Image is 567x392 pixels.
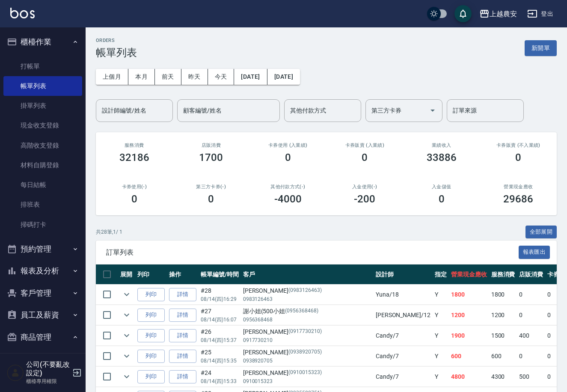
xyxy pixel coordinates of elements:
td: 500 [517,367,545,387]
td: Y [433,367,449,387]
a: 商品分類設定 [3,351,82,371]
h5: 公司(不要亂改設定) [26,360,70,377]
h2: 卡券販賣 (入業績) [337,143,393,148]
p: 0983126463 [243,295,371,303]
a: 掛單列表 [3,96,82,116]
td: 0 [517,305,545,325]
button: 今天 [208,69,235,85]
td: #27 [199,305,241,325]
td: 1200 [449,305,489,325]
div: [PERSON_NAME] [243,286,371,295]
p: 08/14 (四) 15:33 [201,377,239,385]
td: Y [433,346,449,366]
th: 店販消費 [517,264,545,285]
td: Y [433,305,449,325]
button: Open [426,104,439,117]
td: 1500 [489,326,517,346]
button: 登出 [524,6,557,22]
a: 每日結帳 [3,175,82,195]
button: 列印 [137,370,165,383]
a: 掃碼打卡 [3,215,82,235]
button: 員工及薪資 [3,304,82,326]
button: 本月 [128,69,155,85]
div: 上越農安 [490,9,517,19]
button: 昨天 [181,69,208,85]
h2: 業績收入 [413,143,470,148]
button: expand row [120,309,133,321]
div: [PERSON_NAME] [243,327,371,336]
td: Candy /7 [374,346,433,366]
h3: 0 [439,193,445,205]
button: expand row [120,288,133,301]
p: (0983126463) [288,286,322,295]
span: 訂單列表 [106,248,519,257]
img: Person [7,364,24,381]
h3: 服務消費 [106,143,163,148]
a: 材料自購登錄 [3,155,82,175]
a: 報表匯出 [519,248,550,256]
td: 400 [517,326,545,346]
p: 共 28 筆, 1 / 1 [96,228,122,236]
h2: 入金儲值 [413,184,470,190]
td: 1800 [489,285,517,305]
button: 新開單 [525,40,557,56]
p: 0956368468 [243,316,371,324]
h3: 0 [285,151,291,163]
p: 08/14 (四) 16:29 [201,295,239,303]
a: 詳情 [169,370,196,383]
td: 1200 [489,305,517,325]
button: 列印 [137,350,165,363]
h3: -200 [354,193,375,205]
th: 設計師 [374,264,433,285]
p: (0917730210) [288,327,322,336]
button: [DATE] [267,69,300,85]
td: 1800 [449,285,489,305]
td: [PERSON_NAME] /12 [374,305,433,325]
button: 上個月 [96,69,128,85]
button: 列印 [137,288,165,301]
h2: 營業現金應收 [490,184,547,190]
h2: 其他付款方式(-) [260,184,316,190]
button: 櫃檯作業 [3,31,82,53]
h3: 32186 [119,151,149,163]
div: [PERSON_NAME] [243,348,371,357]
button: 前天 [155,69,181,85]
a: 詳情 [169,288,196,301]
p: 0917730210 [243,336,371,344]
h2: 卡券使用(-) [106,184,163,190]
h2: ORDERS [96,38,137,43]
h3: 帳單列表 [96,47,137,59]
a: 現金收支登錄 [3,116,82,135]
th: 列印 [135,264,167,285]
h3: 0 [208,193,214,205]
td: #26 [199,326,241,346]
h3: 1700 [199,151,223,163]
button: save [454,5,472,22]
h3: 0 [515,151,521,163]
a: 打帳單 [3,56,82,76]
p: (0910015323) [288,368,322,377]
td: #28 [199,285,241,305]
p: (0956368468) [285,307,318,316]
h2: 第三方卡券(-) [183,184,240,190]
p: 08/14 (四) 16:07 [201,316,239,324]
p: 08/14 (四) 15:35 [201,357,239,365]
button: 客戶管理 [3,282,82,304]
td: Y [433,326,449,346]
td: 600 [449,346,489,366]
a: 新開單 [525,44,557,52]
button: 列印 [137,309,165,322]
h3: 29686 [503,193,533,205]
td: 600 [489,346,517,366]
p: (0938920705) [288,348,322,357]
td: #25 [199,346,241,366]
button: expand row [120,350,133,362]
h3: -4000 [274,193,302,205]
a: 詳情 [169,329,196,342]
h3: 33886 [427,151,457,163]
td: Candy /7 [374,326,433,346]
h2: 入金使用(-) [337,184,393,190]
button: 預約管理 [3,238,82,260]
h2: 店販消費 [183,143,240,148]
img: Logo [10,8,35,18]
